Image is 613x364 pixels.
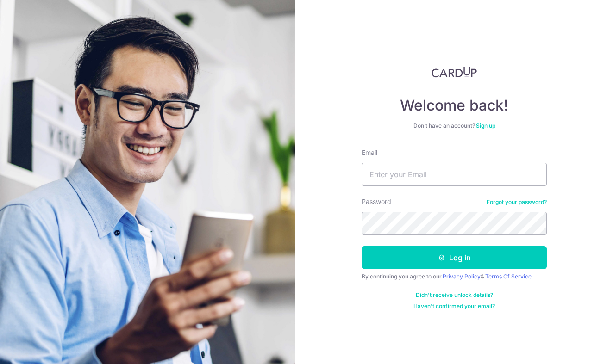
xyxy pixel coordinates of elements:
a: Forgot your password? [487,198,547,206]
label: Email [362,148,377,157]
label: Password [362,197,391,206]
a: Privacy Policy [443,273,481,280]
button: Log in [362,246,547,269]
img: CardUp Logo [432,67,477,78]
div: Don’t have an account? [362,122,547,130]
a: Terms Of Service [485,273,532,280]
input: Enter your Email [362,163,547,186]
a: Haven't confirmed your email? [413,302,495,310]
div: By continuing you agree to our & [362,273,547,280]
a: Didn't receive unlock details? [416,291,493,299]
a: Sign up [476,122,495,129]
h4: Welcome back! [362,96,547,115]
